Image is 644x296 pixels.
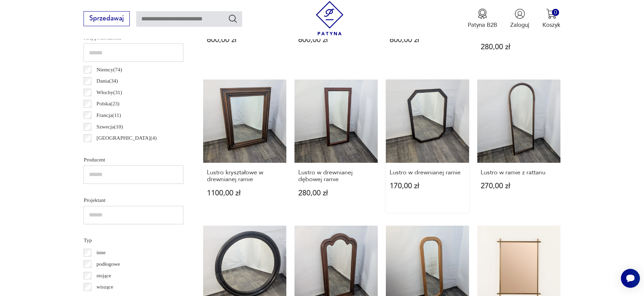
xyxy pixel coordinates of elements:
p: Włochy ( 31 ) [96,88,122,97]
button: Szukaj [228,14,238,23]
p: [GEOGRAPHIC_DATA] ( 4 ) [96,134,157,142]
p: 600,00 zł [390,36,465,43]
p: wiszące [96,282,113,291]
p: stojące [96,271,111,280]
button: 0Koszyk [542,8,560,29]
a: Lustro w drewnianej ramieLustro w drewnianej ramie170,00 zł [386,80,469,213]
h3: Lustro w drewnianej dębowej ramie [298,169,374,183]
p: Francja ( 11 ) [96,111,121,120]
img: Patyna - sklep z meblami i dekoracjami vintage [312,1,347,35]
p: inne [96,248,106,257]
a: Lustro w ramie z rattanuLustro w ramie z rattanu270,00 zł [477,80,560,213]
p: Hiszpania ( 4 ) [96,145,124,154]
p: Polska ( 23 ) [96,99,120,108]
p: 600,00 zł [298,36,374,43]
p: 170,00 zł [390,182,465,190]
iframe: Smartsupp widget button [621,269,640,288]
button: Zaloguj [510,8,529,29]
img: Ikona koszyka [546,8,557,19]
p: 280,00 zł [298,190,374,197]
p: Zaloguj [510,21,529,29]
a: Lustro kryształowe w drewnianej ramieLustro kryształowe w drewnianej ramie1100,00 zł [203,80,286,213]
a: Ikona medaluPatyna B2B [468,8,497,29]
p: Patyna B2B [468,21,497,29]
p: 600,00 zł [207,36,283,43]
p: 270,00 zł [481,182,556,190]
h3: Lustro w ramie z rattanu [481,169,556,176]
h3: Lustro kryształowe w drewnianej ramie [207,169,283,183]
button: Patyna B2B [468,8,497,29]
p: 1100,00 zł [207,190,283,197]
p: 280,00 zł [481,43,556,51]
p: Koszyk [542,21,560,29]
div: 0 [552,9,559,16]
p: Szwecja ( 10 ) [96,122,123,131]
a: Lustro w drewnianej dębowej ramieLustro w drewnianej dębowej ramie280,00 zł [294,80,378,213]
img: Ikonka użytkownika [515,8,525,19]
p: podłogowe [96,260,120,268]
p: Niemcy ( 74 ) [96,65,122,74]
p: Typ [84,236,183,245]
a: Sprzedawaj [84,16,129,22]
p: Projektant [84,196,183,205]
p: Producent [84,155,183,164]
img: Ikona medalu [477,8,488,19]
button: Sprzedawaj [84,11,129,26]
p: Dania ( 34 ) [96,76,118,85]
h3: Lustro w drewnianej ramie [390,169,465,176]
